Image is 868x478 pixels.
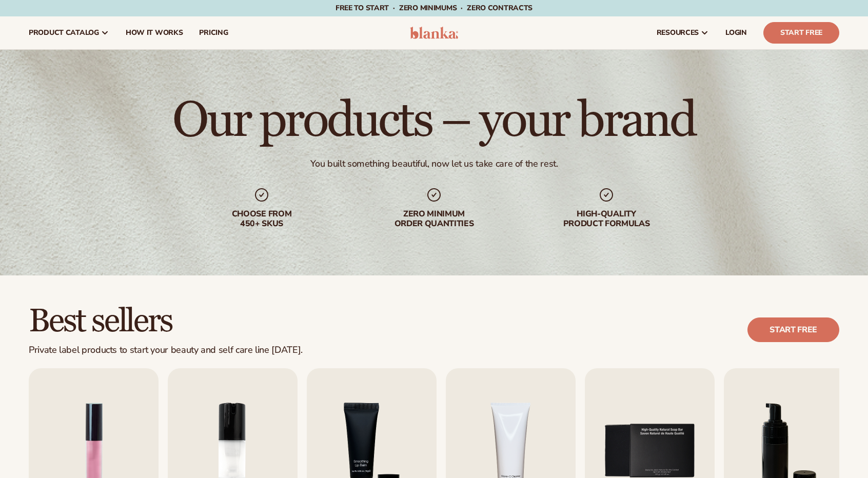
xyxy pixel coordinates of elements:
[310,158,558,170] div: You built something beautiful, now let us take care of the rest.
[725,29,747,37] span: LOGIN
[29,29,99,37] span: product catalog
[368,209,500,229] div: Zero minimum order quantities
[657,29,699,37] span: resources
[541,209,672,229] div: High-quality product formulas
[199,29,228,37] span: pricing
[21,16,117,49] a: product catalog
[410,27,459,39] img: logo
[191,16,236,49] a: pricing
[29,345,303,356] div: Private label products to start your beauty and self care line [DATE].
[117,16,191,49] a: How It Works
[172,96,695,146] h1: Our products – your brand
[717,16,755,49] a: LOGIN
[763,22,839,44] a: Start Free
[126,29,183,37] span: How It Works
[29,304,303,338] h2: Best sellers
[648,16,717,49] a: resources
[196,209,327,229] div: Choose from 450+ Skus
[747,317,839,342] a: Start free
[336,3,532,13] span: Free to start · ZERO minimums · ZERO contracts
